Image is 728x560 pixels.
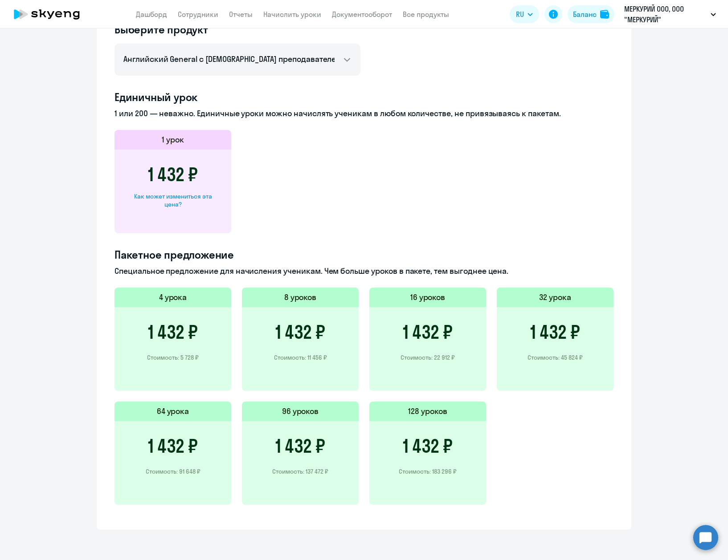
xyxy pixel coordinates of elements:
[272,467,328,475] p: Стоимость: 137 472 ₽
[600,10,609,19] img: balance
[274,353,327,361] p: Стоимость: 11 456 ₽
[229,10,253,19] a: Отчеты
[159,292,187,303] h5: 4 урока
[157,406,189,417] h5: 64 урока
[115,265,613,277] p: Специальное предложение для начисления ученикам. Чем больше уроков в пакете, тем выгоднее цена.
[539,292,571,303] h5: 32 урока
[408,406,447,417] h5: 128 уроков
[624,4,707,25] p: МЕРКУРИЙ ООО, ООО "МЕРКУРИЙ"
[573,9,597,20] div: Баланс
[530,321,580,343] h3: 1 432 ₽
[115,108,613,119] p: 1 или 200 — неважно. Единичные уроки можно начислять ученикам в любом количестве, не привязываясь...
[148,321,198,343] h3: 1 432 ₽
[282,406,319,417] h5: 96 уроков
[275,435,325,457] h3: 1 432 ₽
[115,22,360,37] h4: Выберите продукт
[178,10,218,19] a: Сотрудники
[115,90,613,104] h4: Единичный урок
[148,164,198,185] h3: 1 432 ₽
[162,134,184,146] h5: 1 урок
[401,353,455,361] p: Стоимость: 22 912 ₽
[510,5,539,23] button: RU
[147,353,199,361] p: Стоимость: 5 728 ₽
[528,353,583,361] p: Стоимость: 45 824 ₽
[284,292,317,303] h5: 8 уроков
[148,435,198,457] h3: 1 432 ₽
[403,435,453,457] h3: 1 432 ₽
[620,4,720,25] button: МЕРКУРИЙ ООО, ООО "МЕРКУРИЙ"
[136,10,167,19] a: Дашборд
[263,10,321,19] a: Начислить уроки
[129,192,217,208] div: Как может измениться эта цена?
[275,321,325,343] h3: 1 432 ₽
[115,248,613,262] h4: Пакетное предложение
[403,321,453,343] h3: 1 432 ₽
[399,467,457,475] p: Стоимость: 183 296 ₽
[332,10,392,19] a: Документооборот
[410,292,446,303] h5: 16 уроков
[568,5,614,23] button: Балансbalance
[403,10,449,19] a: Все продукты
[146,467,200,475] p: Стоимость: 91 648 ₽
[516,9,524,20] span: RU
